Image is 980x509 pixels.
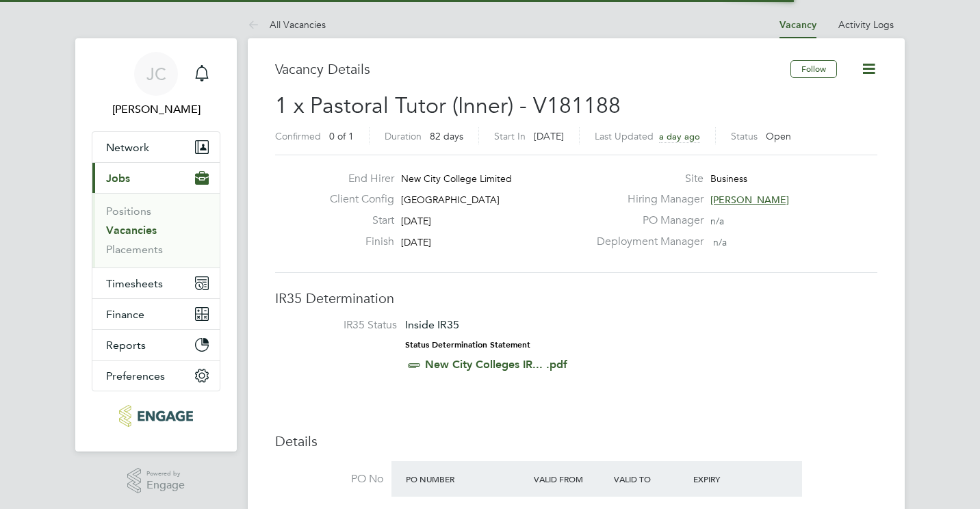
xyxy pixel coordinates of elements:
[589,172,704,186] label: Site
[659,131,700,142] span: a day ago
[106,141,149,154] span: Network
[690,467,770,491] div: Expiry
[119,405,192,427] img: educationmattersgroup-logo-retina.png
[92,361,220,391] button: Preferences
[838,18,894,31] a: Activity Logs
[92,268,220,298] button: Timesheets
[589,213,704,228] label: PO Manager
[425,358,567,371] a: New City Colleges IR... .pdf
[319,213,394,228] label: Start
[106,205,151,218] a: Positions
[275,92,621,119] span: 1 x Pastoral Tutor (Inner) - V181188
[494,130,526,142] label: Start In
[595,130,654,142] label: Last Updated
[248,18,326,31] a: All Vacancies
[289,318,397,332] label: IR35 Status
[589,235,704,249] label: Deployment Manager
[319,192,394,207] label: Client Config
[405,318,459,331] span: Inside IR35
[92,330,220,360] button: Reports
[401,236,431,248] span: [DATE]
[329,130,354,142] span: 0 of 1
[319,235,394,249] label: Finish
[401,194,500,206] span: [GEOGRAPHIC_DATA]
[401,215,431,227] span: [DATE]
[92,101,220,118] span: James Carey
[610,467,691,491] div: Valid To
[75,38,237,452] nav: Main navigation
[106,339,146,352] span: Reports
[92,163,220,193] button: Jobs
[385,130,422,142] label: Duration
[92,132,220,162] button: Network
[106,224,157,237] a: Vacancies
[146,468,185,480] span: Powered by
[534,130,564,142] span: [DATE]
[710,194,789,206] span: [PERSON_NAME]
[92,52,220,118] a: JC[PERSON_NAME]
[92,193,220,267] div: Jobs
[405,340,530,350] strong: Status Determination Statement
[275,432,877,450] h3: Details
[779,19,816,31] a: Vacancy
[146,65,166,83] span: JC
[430,130,463,142] span: 82 days
[710,172,747,185] span: Business
[766,130,791,142] span: Open
[275,472,383,486] label: PO No
[106,277,163,290] span: Timesheets
[106,172,130,185] span: Jobs
[319,172,394,186] label: End Hirer
[790,60,837,78] button: Follow
[146,480,185,491] span: Engage
[275,130,321,142] label: Confirmed
[402,467,530,491] div: PO Number
[106,243,163,256] a: Placements
[401,172,512,185] span: New City College Limited
[589,192,704,207] label: Hiring Manager
[275,289,877,307] h3: IR35 Determination
[106,308,144,321] span: Finance
[127,468,185,494] a: Powered byEngage
[275,60,790,78] h3: Vacancy Details
[713,236,727,248] span: n/a
[92,405,220,427] a: Go to home page
[710,215,724,227] span: n/a
[530,467,610,491] div: Valid From
[106,369,165,382] span: Preferences
[731,130,758,142] label: Status
[92,299,220,329] button: Finance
